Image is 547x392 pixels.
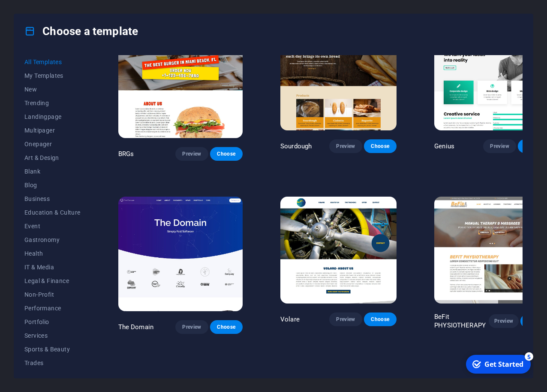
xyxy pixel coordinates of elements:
p: The Domain [118,323,153,331]
button: Legal & Finance [24,274,81,288]
img: BRGs [118,24,243,139]
button: Choose [210,147,243,161]
button: Blank [24,165,81,178]
p: Genius [434,142,454,150]
span: Preview [182,150,201,157]
p: Volare [280,315,300,324]
p: BeFit PHYSIOTHERAPY [434,312,489,330]
img: The Domain [118,197,243,311]
span: Blog [24,182,81,189]
button: Preview [483,139,516,153]
span: Preview [336,316,355,323]
button: New [24,83,81,96]
p: Sourdough [280,142,312,150]
p: BRGs [118,150,134,158]
span: IT & Media [24,264,81,271]
span: Education & Culture [24,209,81,216]
button: Health [24,247,81,260]
button: Performance [24,301,81,315]
span: Trending [24,100,81,106]
span: New [24,86,81,93]
div: Get Started [23,8,62,18]
button: Non-Profit [24,288,81,301]
span: Performance [24,305,81,312]
div: Get Started 5 items remaining, 0% complete [5,3,69,22]
span: Blank [24,168,81,175]
button: Choose [210,320,243,334]
button: IT & Media [24,260,81,274]
button: Blog [24,178,81,192]
span: Art & Design [24,154,81,161]
span: Preview [496,318,512,324]
button: Event [24,219,81,233]
button: Preview [175,320,208,334]
span: Health [24,250,81,257]
div: 5 [63,1,72,9]
button: Art & Design [24,151,81,165]
button: Business [24,192,81,206]
span: Business [24,195,81,202]
button: Onepager [24,137,81,151]
span: Preview [182,324,201,330]
span: Legal & Finance [24,277,81,284]
span: Sports & Beauty [24,346,81,353]
button: Preview [329,139,362,153]
button: Choose [364,312,397,326]
span: Event [24,223,81,230]
span: Non-Profit [24,291,81,298]
span: Choose [217,150,236,157]
span: My Templates [24,72,81,79]
span: Portfolio [24,318,81,325]
span: Choose [371,143,390,150]
span: Preview [336,143,355,150]
span: All Templates [24,59,81,65]
span: Gastronomy [24,236,81,243]
h4: Choose a template [24,24,138,38]
button: Education & Culture [24,206,81,219]
button: Preview [329,312,362,326]
span: Trades [24,360,81,366]
button: Preview [175,147,208,161]
button: Gastronomy [24,233,81,247]
span: Landingpage [24,113,81,120]
span: Onepager [24,141,81,147]
button: Services [24,329,81,342]
img: Sourdough [280,24,397,131]
button: Sports & Beauty [24,342,81,356]
button: My Templates [24,69,81,83]
button: Preview [489,314,519,328]
span: Multipager [24,127,81,134]
span: Choose [371,316,390,323]
button: All Templates [24,55,81,69]
button: Trades [24,356,81,370]
button: Choose [364,139,397,153]
button: Trending [24,96,81,110]
span: Services [24,332,81,339]
img: Volare [280,197,397,304]
button: Portfolio [24,315,81,329]
span: Choose [217,324,236,330]
span: Preview [490,143,509,150]
button: Multipager [24,124,81,137]
button: Landingpage [24,110,81,124]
